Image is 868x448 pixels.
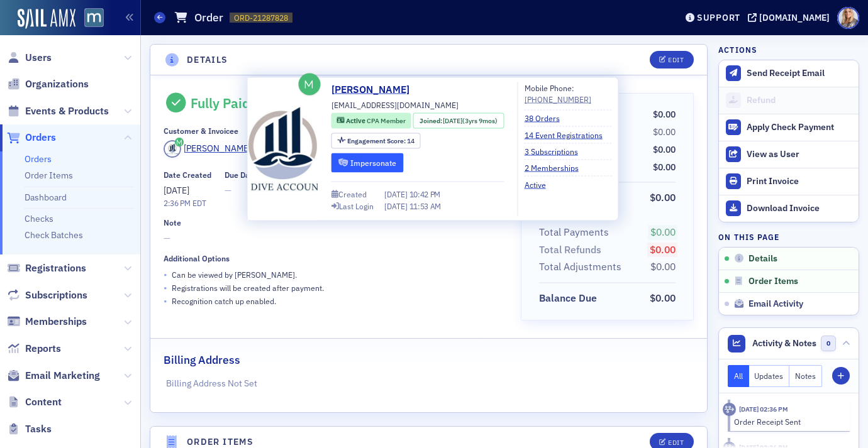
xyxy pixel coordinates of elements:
[653,161,676,173] span: $0.00
[25,261,86,275] span: Registrations
[748,298,803,310] span: Email Activity
[718,44,757,55] h4: Actions
[747,95,852,106] div: Refund
[164,218,181,227] div: Note
[821,336,837,351] span: 0
[650,191,676,204] span: $0.00
[739,405,788,413] time: 8/28/2025 02:36 PM
[668,57,684,63] div: Edit
[164,295,167,308] span: •
[653,109,676,120] span: $0.00
[650,243,676,256] span: $0.00
[25,315,87,329] span: Memberships
[25,131,56,145] span: Orders
[191,198,206,208] span: EDT
[443,116,462,124] span: [DATE]
[650,260,676,273] span: $0.00
[789,365,822,387] button: Notes
[25,288,87,302] span: Subscriptions
[420,116,443,126] span: Joined :
[7,104,109,118] a: Events & Products
[525,178,555,190] a: Active
[7,369,100,383] a: Email Marketing
[7,342,61,356] a: Reports
[525,94,591,105] a: [PHONE_NUMBER]
[650,226,676,238] span: $0.00
[25,51,52,65] span: Users
[525,82,591,106] div: Mobile Phone:
[347,137,415,144] div: 14
[668,439,684,446] div: Edit
[384,189,409,199] span: [DATE]
[539,243,601,258] div: Total Refunds
[525,129,612,140] a: 14 Event Registrations
[75,8,104,30] a: View Homepage
[718,231,859,243] h4: On this page
[728,365,749,387] button: All
[752,337,816,350] span: Activity & Notes
[25,170,73,181] a: Order Items
[719,141,859,168] button: View as User
[7,51,52,65] a: Users
[191,95,250,111] div: Fully Paid
[759,12,830,23] div: [DOMAIN_NAME]
[18,9,75,29] img: SailAMX
[747,203,852,214] div: Download Invoice
[539,291,597,306] div: Balance Due
[25,104,109,118] span: Events & Products
[539,291,601,306] span: Balance Due
[164,185,189,196] span: [DATE]
[331,82,419,97] a: [PERSON_NAME]
[650,292,676,304] span: $0.00
[25,213,53,224] a: Checks
[331,153,404,172] button: Impersonate
[225,184,257,197] span: —
[748,253,777,265] span: Details
[749,365,790,387] button: Updates
[719,195,859,222] a: Download Invoice
[525,162,588,173] a: 2 Memberships
[172,295,276,307] p: Recognition catch up enabled.
[747,176,852,187] div: Print Invoice
[747,68,852,79] div: Send Receipt Email
[164,198,191,208] time: 2:36 PM
[25,342,61,356] span: Reports
[734,416,842,427] div: Order Receipt Sent
[7,288,87,302] a: Subscriptions
[443,116,498,126] div: (3yrs 9mos)
[653,144,676,155] span: $0.00
[164,170,211,180] div: Date Created
[409,189,441,199] span: 10:42 PM
[25,395,62,409] span: Content
[184,142,251,155] div: [PERSON_NAME]
[837,7,859,29] span: Profile
[525,146,587,157] a: 3 Subscriptions
[653,126,676,138] span: $0.00
[164,254,230,263] div: Additional Options
[25,192,67,203] a: Dashboard
[194,10,223,25] h1: Order
[331,99,459,111] span: [EMAIL_ADDRESS][DOMAIN_NAME]
[650,51,693,68] button: Edit
[748,13,834,22] button: [DOMAIN_NAME]
[723,403,736,416] div: Activity
[539,260,626,275] span: Total Adjustments
[331,133,421,148] div: Engagement Score: 14
[7,422,52,436] a: Tasks
[164,126,238,136] div: Customer & Invoicee
[25,153,52,165] a: Orders
[25,77,89,91] span: Organizations
[413,113,504,129] div: Joined: 2021-11-15 00:00:00
[539,243,606,258] span: Total Refunds
[7,77,89,91] a: Organizations
[172,282,324,293] p: Registrations will be created after payment.
[347,136,407,145] span: Engagement Score :
[164,352,240,368] h2: Billing Address
[384,200,409,210] span: [DATE]
[25,369,100,383] span: Email Marketing
[525,112,569,124] a: 38 Orders
[539,260,621,275] div: Total Adjustments
[25,229,83,241] a: Check Batches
